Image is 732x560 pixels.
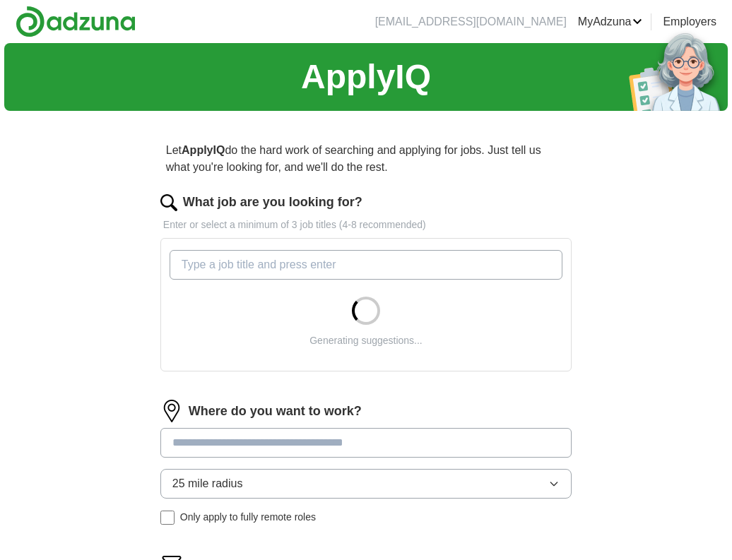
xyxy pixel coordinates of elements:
li: [EMAIL_ADDRESS][DOMAIN_NAME] [375,13,567,30]
label: Where do you want to work? [189,402,362,421]
img: location.png [160,400,183,422]
p: Let do the hard work of searching and applying for jobs. Just tell us what you're looking for, an... [160,136,572,181]
div: Generating suggestions... [309,333,423,348]
img: Adzuna logo [16,6,136,37]
button: 25 mile radius [160,469,572,499]
a: MyAdzuna [578,13,643,30]
input: Only apply to fully remote roles [160,511,175,525]
span: Only apply to fully remote roles [180,510,316,525]
a: Employers [663,13,716,30]
h1: ApplyIQ [301,52,431,102]
input: Type a job title and press enter [170,250,562,280]
strong: ApplyIQ [182,144,225,156]
img: search.png [160,194,177,211]
p: Enter or select a minimum of 3 job titles (4-8 recommended) [160,218,572,232]
span: 25 mile radius [172,475,243,492]
label: What job are you looking for? [183,193,362,212]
